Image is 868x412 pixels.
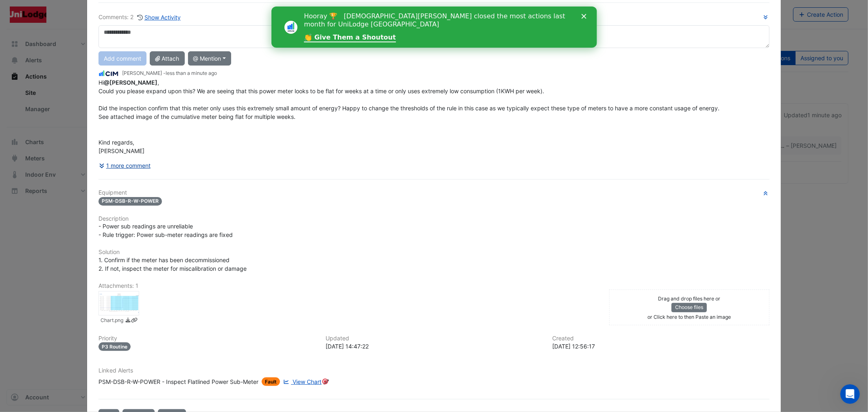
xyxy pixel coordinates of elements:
[98,335,315,342] h6: Priority
[98,256,247,272] span: 1. Confirm if the meter has been decommissioned 2. If not, inspect the meter for miscalibration o...
[262,377,280,386] span: Fault
[552,342,769,351] div: [DATE] 12:56:17
[98,69,119,78] img: CIM
[98,342,131,351] div: P3 Routine
[310,7,318,12] div: Close
[98,377,258,386] div: PSM-DSB-R-W-POWER - Inspect Flatlined Power Sub-Meter
[98,291,139,316] div: Chart.png
[647,314,731,320] small: or Click here to then Paste an image
[321,378,329,385] div: Tooltip anchor
[137,13,181,22] button: Show Activity
[658,296,720,302] small: Drag and drop files here or
[98,13,181,22] div: Comments: 2
[98,197,162,206] span: PSM-DSB-R-W-POWER
[326,342,542,351] div: [DATE] 14:47:22
[131,317,137,325] a: Copy link to clipboard
[150,51,184,66] button: Attach
[98,223,233,238] span: - Power sub readings are unreliable - Rule trigger: Power sub-meter readings are fixed
[326,335,542,342] h6: Updated
[122,70,217,77] small: [PERSON_NAME] -
[98,189,769,196] h6: Equipment
[293,378,321,385] span: View Chart
[188,51,232,66] button: @ Mention
[98,215,769,222] h6: Description
[98,158,151,173] button: 1 more comment
[671,303,707,312] button: Choose files
[98,249,769,256] h6: Solution
[840,384,860,404] iframe: Intercom live chat
[271,7,597,48] iframe: Intercom live chat banner
[104,79,157,86] span: krishna.lakshminarayanan@unilodge.com.au [Unilodge]
[125,317,131,325] a: Download
[98,367,769,374] h6: Linked Alerts
[101,317,123,325] small: Chart.png
[166,70,217,76] span: 2025-09-04 14:47:22
[552,335,769,342] h6: Created
[98,283,769,289] h6: Attachments: 1
[98,79,719,154] span: Hi , Could you please expand upon this? We are seeing that this power meter looks to be flat for ...
[282,377,321,386] a: View Chart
